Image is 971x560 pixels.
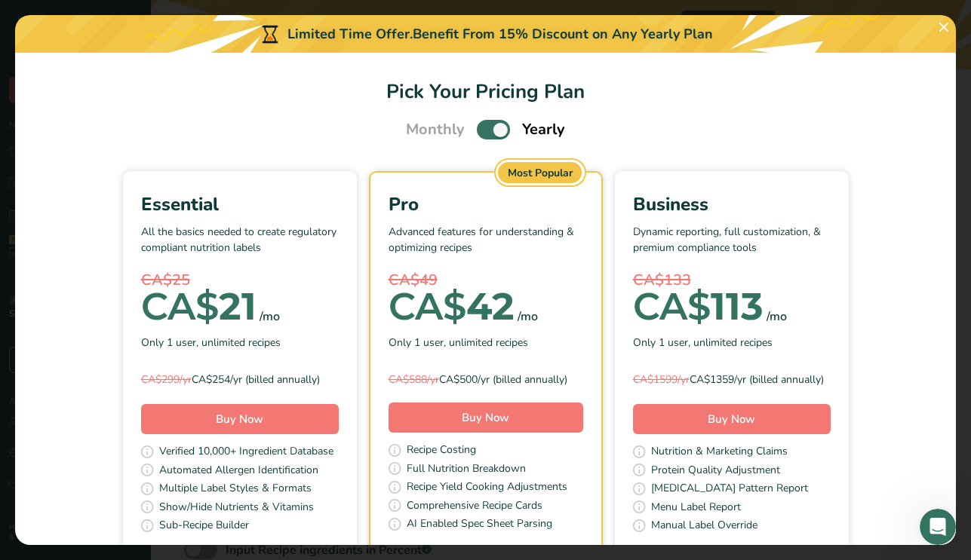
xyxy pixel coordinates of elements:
button: Speak with Support [156,192,282,222]
button: Can I add my own ingredient [107,381,282,411]
span: Only 1 user, unlimited recipes [389,335,528,350]
button: Buy Now [389,402,583,433]
span: Only 1 user, unlimited recipes [633,335,773,350]
button: Buy Now [141,404,339,434]
a: See All Features [123,545,357,558]
div: Hi, ​ How can we help you [DATE]? [24,96,182,140]
div: 113 [633,292,764,322]
img: Profile image for Rana [64,8,88,32]
span: Verified 10,000+ Ingredient Database [159,443,333,462]
img: Profile image for Rachelle [43,8,67,32]
p: All the basics needed to create regulatory compliant nutrition labels [141,224,339,269]
div: Business [633,191,831,218]
span: CA$299/yr [141,372,192,387]
div: CA$133 [633,269,831,292]
span: Manual Label Override [651,517,757,536]
div: CA$254/yr (billed annually) [141,372,339,387]
span: CA$ [389,283,466,329]
div: CA$25 [141,269,339,292]
button: Do you offer API integrations? [102,343,282,373]
span: Full Nutrition Breakdown [407,461,526,479]
div: /mo [260,308,280,326]
div: LIA says… [12,87,290,182]
span: Menu Label Report [651,499,741,518]
span: Multiple Label Styles & Formats [159,480,312,499]
span: Monthly [406,118,465,141]
button: Can I hire an expert to do my labels? [64,268,282,298]
span: CA$ [141,283,219,329]
span: Automated Allergen Identification [159,462,318,481]
span: Buy Now [216,412,263,427]
span: Sub-Recipe Builder [159,517,249,536]
div: Benefit From 15% Discount on Any Yearly Plan [413,24,713,44]
img: Profile image for Reem [85,8,109,32]
div: CA$500/yr (billed annually) [389,372,583,387]
button: Which subscription plan is right for me [55,230,282,260]
h1: Pick Your Pricing Plan [33,77,938,106]
span: Only 1 user, unlimited recipes [141,335,281,350]
div: Pro [389,191,583,218]
span: AI Enabled Spec Sheet Parsing [407,516,552,534]
span: Recipe Yield Cooking Adjustments [407,479,567,497]
div: /mo [767,308,787,326]
button: Buy Now [633,404,831,434]
span: Show/Hide Nutrients & Vitamins [159,499,314,518]
div: Close [265,6,292,33]
div: Limited Time Offer. [15,15,956,53]
div: /mo [518,308,538,326]
div: Hi,​How can we help you [DATE]?LIA • Just now [12,87,194,149]
button: Emoji picker [23,445,35,457]
div: Essential [141,191,339,218]
span: Yearly [522,118,565,141]
span: Recipe Costing [407,442,476,461]
a: See All Features [370,543,601,557]
button: Home [236,6,265,35]
p: Dynamic reporting, full customization, & premium compliance tools [633,224,831,269]
h1: Food Label Maker, Inc. [115,9,235,32]
textarea: Message… [13,398,289,439]
span: Nutrition & Marketing Claims [651,443,788,462]
span: Buy Now [708,412,755,427]
button: go back [10,6,38,35]
div: LIA • Just now [24,152,88,161]
button: Are you regulatory compliant? [100,305,282,335]
div: 42 [389,292,515,322]
div: CA$49 [389,269,583,292]
a: See All Features [615,545,849,558]
span: Buy Now [462,410,509,425]
div: 21 [141,292,257,322]
button: Send a message… [259,439,283,463]
iframe: Intercom live chat [920,509,956,545]
span: CA$588/yr [389,372,439,387]
div: CA$1359/yr (billed annually) [633,372,831,387]
span: [MEDICAL_DATA] Pattern Report [651,480,808,499]
span: Comprehensive Recipe Cards [407,497,542,516]
span: Protein Quality Adjustment [651,462,780,481]
p: Advanced features for understanding & optimizing recipes [389,224,583,269]
span: CA$ [633,283,711,329]
div: Most Popular [498,162,582,183]
span: CA$1599/yr [633,372,690,387]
